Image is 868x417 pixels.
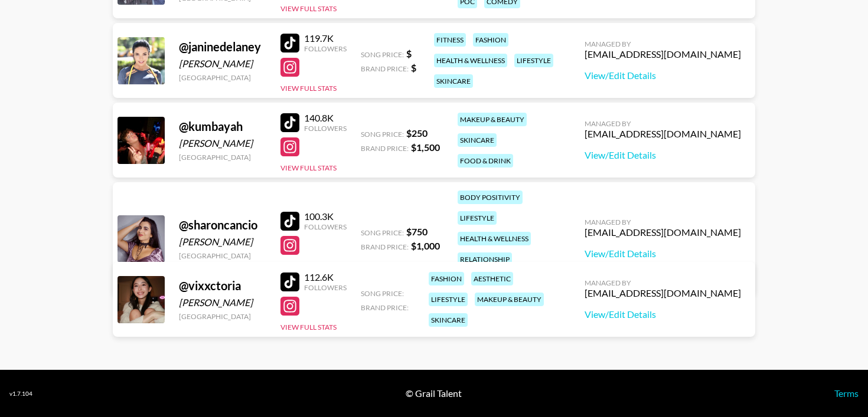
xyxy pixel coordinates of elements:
[458,113,527,126] div: makeup & beauty
[585,226,741,238] div: [EMAIL_ADDRESS][DOMAIN_NAME]
[361,130,404,139] span: Song Price:
[585,128,741,140] div: [EMAIL_ADDRESS][DOMAIN_NAME]
[406,226,428,237] strong: $ 750
[585,218,741,226] div: Managed By
[361,50,404,59] span: Song Price:
[179,73,266,82] div: [GEOGRAPHIC_DATA]
[585,149,741,161] a: View/Edit Details
[179,297,266,308] div: [PERSON_NAME]
[304,32,347,44] div: 119.7K
[429,313,468,327] div: skincare
[304,44,347,53] div: Followers
[280,84,337,93] button: View Full Stats
[179,58,266,70] div: [PERSON_NAME]
[9,390,32,398] div: v 1.7.104
[411,62,416,73] strong: $
[434,33,466,47] div: fitness
[585,119,741,128] div: Managed By
[406,48,412,59] strong: $
[585,48,741,60] div: [EMAIL_ADDRESS][DOMAIN_NAME]
[585,40,741,48] div: Managed By
[304,112,347,124] div: 140.8K
[475,293,544,306] div: makeup & beauty
[361,64,409,73] span: Brand Price:
[179,119,266,134] div: @ kumbayah
[304,124,347,133] div: Followers
[304,283,347,292] div: Followers
[585,278,741,287] div: Managed By
[179,236,266,248] div: [PERSON_NAME]
[471,272,513,285] div: aesthetic
[458,191,523,204] div: body positivity
[458,133,497,147] div: skincare
[585,70,741,81] a: View/Edit Details
[473,33,508,47] div: fashion
[429,293,468,306] div: lifestyle
[179,251,266,260] div: [GEOGRAPHIC_DATA]
[514,54,553,67] div: lifestyle
[585,308,741,320] a: View/Edit Details
[406,388,462,399] div: © Grail Talent
[179,278,266,293] div: @ vixxctoria
[179,153,266,162] div: [GEOGRAPHIC_DATA]
[280,4,337,13] button: View Full Stats
[179,218,266,232] div: @ sharoncancio
[361,144,409,153] span: Brand Price:
[429,272,464,285] div: fashion
[361,228,404,237] span: Song Price:
[304,271,347,283] div: 112.6K
[585,248,741,260] a: View/Edit Details
[834,388,859,399] a: Terms
[179,137,266,149] div: [PERSON_NAME]
[585,287,741,299] div: [EMAIL_ADDRESS][DOMAIN_NAME]
[361,303,409,312] span: Brand Price:
[406,127,428,139] strong: $ 250
[280,163,337,172] button: View Full Stats
[304,222,347,231] div: Followers
[458,211,497,225] div: lifestyle
[434,74,473,88] div: skincare
[458,232,531,245] div: health & wellness
[179,312,266,321] div: [GEOGRAPHIC_DATA]
[361,242,409,251] span: Brand Price:
[280,323,337,331] button: View Full Stats
[411,142,440,153] strong: $ 1,500
[434,54,507,67] div: health & wellness
[411,240,440,251] strong: $ 1,000
[361,289,404,298] span: Song Price:
[179,40,266,54] div: @ janinedelaney
[304,211,347,222] div: 100.3K
[458,252,512,266] div: relationship
[458,154,513,168] div: food & drink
